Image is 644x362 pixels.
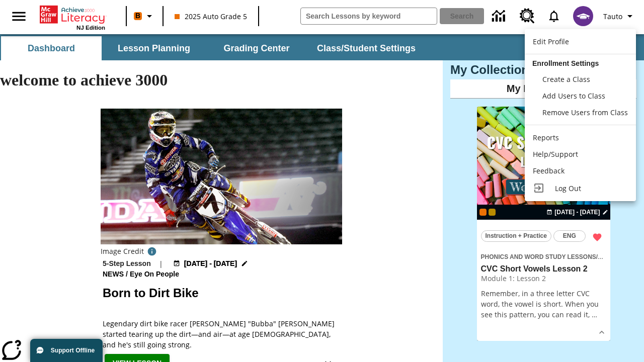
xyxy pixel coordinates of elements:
[533,166,565,175] span: Feedback
[542,91,605,101] span: Add Users to Class
[542,108,628,117] span: Remove Users from Class
[533,149,578,159] span: Help/Support
[533,133,559,142] span: Reports
[533,37,569,46] span: Edit Profile
[532,59,599,67] span: Enrollment Settings
[555,184,581,193] span: Log Out
[542,74,590,84] span: Create a Class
